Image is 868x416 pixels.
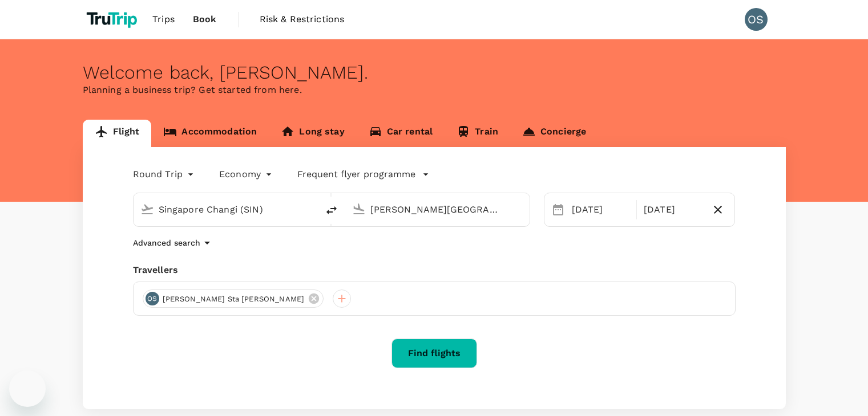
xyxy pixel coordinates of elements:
[567,198,634,221] div: [DATE]
[83,7,144,32] img: TruTrip logo
[445,120,510,147] a: Train
[522,208,524,210] button: Open
[357,120,445,147] a: Car rental
[152,13,175,26] span: Trips
[391,338,477,368] button: Find flights
[297,168,415,181] p: Frequent flyer programme
[297,168,429,181] button: Frequent flyer programme
[83,83,786,97] p: Planning a business trip? Get started from here.
[510,120,598,147] a: Concierge
[370,201,506,218] input: Going to
[143,289,324,308] div: OS[PERSON_NAME] Sta [PERSON_NAME]
[156,293,312,305] span: [PERSON_NAME] Sta [PERSON_NAME]
[133,263,736,277] div: Travellers
[133,236,214,250] button: Advanced search
[159,201,294,218] input: Depart from
[133,165,197,183] div: Round Trip
[310,208,312,210] button: Open
[318,197,345,224] button: delete
[146,292,159,305] div: OS
[639,198,706,221] div: [DATE]
[269,120,356,147] a: Long stay
[83,120,152,147] a: Flight
[151,120,269,147] a: Accommodation
[133,237,200,248] p: Advanced search
[193,13,217,26] span: Book
[83,62,786,83] div: Welcome back , [PERSON_NAME] .
[219,165,274,183] div: Economy
[9,370,46,407] iframe: Button to launch messaging window
[260,13,345,26] span: Risk & Restrictions
[745,8,768,31] div: OS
